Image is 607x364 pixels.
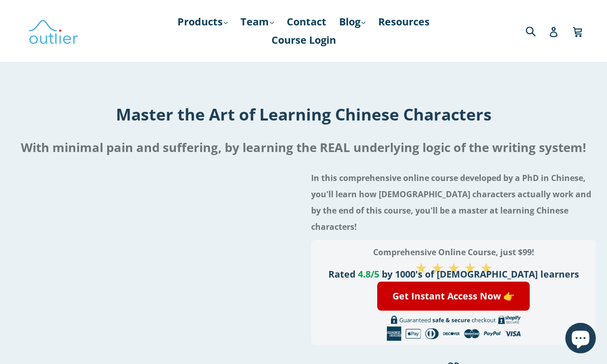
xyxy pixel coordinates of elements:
[282,13,331,31] a: Contact
[311,170,596,235] h4: In this comprehensive online course developed by a PhD in Chinese, you'll learn how [DEMOGRAPHIC_...
[172,13,233,31] a: Products
[382,268,579,280] span: by 1000's of [DEMOGRAPHIC_DATA] learners
[322,244,584,260] h3: Comprehensive Online Course, just $99!
[334,13,371,31] a: Blog
[415,258,493,277] span: ★ ★ ★ ★ ★
[523,20,551,41] input: Search
[235,13,279,31] a: Team
[377,282,530,311] a: Get Instant Access Now 👉
[373,13,435,31] a: Resources
[266,31,341,49] a: Course Login
[358,268,379,280] span: 4.8/5
[328,268,355,280] span: Rated
[562,323,599,356] inbox-online-store-chat: Shopify online store chat
[11,165,296,325] iframe: Embedded Youtube Video
[28,16,79,46] img: Outlier Linguistics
